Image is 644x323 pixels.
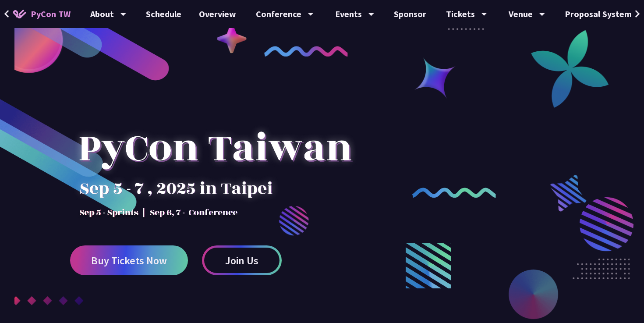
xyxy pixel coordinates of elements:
span: Join Us [225,255,258,266]
img: Home icon of PyCon TW 2025 [13,10,26,18]
img: curly-1.ebdbada.png [264,46,348,57]
span: PyCon TW [31,7,71,21]
a: Buy Tickets Now [70,245,188,275]
a: PyCon TW [4,3,79,25]
a: Join Us [202,245,282,275]
span: Buy Tickets Now [91,255,167,266]
img: curly-2.e802c9f.png [412,188,496,198]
